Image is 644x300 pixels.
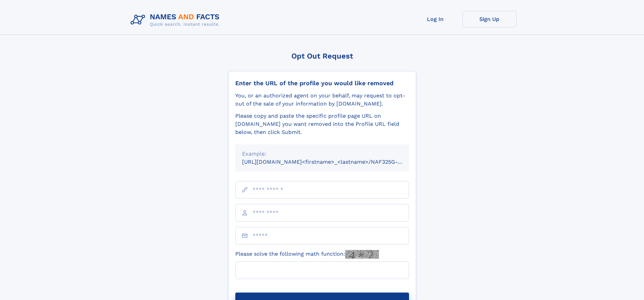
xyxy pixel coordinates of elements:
[242,159,422,165] small: [URL][DOMAIN_NAME]<firstname>_<lastname>/NAF325G-xxxxxxxx
[228,52,416,60] div: Opt Out Request
[235,112,409,136] div: Please copy and paste the specific profile page URL on [DOMAIN_NAME] you want removed into the Pr...
[235,79,409,87] div: Enter the URL of the profile you would like removed
[235,92,409,108] div: You, or an authorized agent on your behalf, may request to opt-out of the sale of your informatio...
[235,250,379,259] label: Please solve the following math function:
[462,11,517,27] a: Sign Up
[408,11,462,27] a: Log In
[242,150,402,158] div: Example:
[128,11,225,29] img: Logo Names and Facts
